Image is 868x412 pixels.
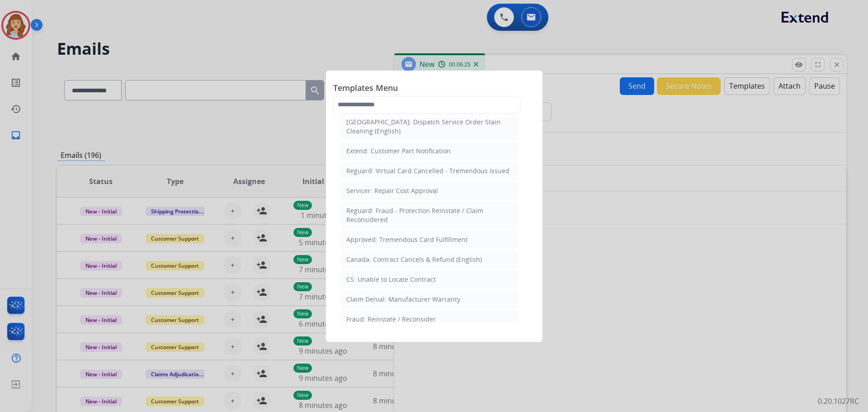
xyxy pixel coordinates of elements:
div: Extend: Customer Part Notification [346,147,451,156]
div: Approved: Tremendous Card Fulfillment [346,235,468,244]
div: Fraud: Reinstate / Reconsider [346,315,436,324]
div: Reguard: Virtual Card Cancelled - Tremendous Issued [346,166,509,175]
span: Templates Menu [333,81,535,96]
div: [GEOGRAPHIC_DATA]: Dispatch Service Order Stain Cleaning (English) [346,118,512,136]
div: Canada: Contract Cancels & Refund (English) [346,255,482,264]
div: Servicer: Repair Cost Approval [346,186,438,195]
div: Reguard: Fraud - Protection Reinstate / Claim Reconsidered [346,206,512,224]
div: Claim Denial: Manufacturer Warranty [346,295,460,304]
div: CS: Unable to Locate Contract [346,275,436,284]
